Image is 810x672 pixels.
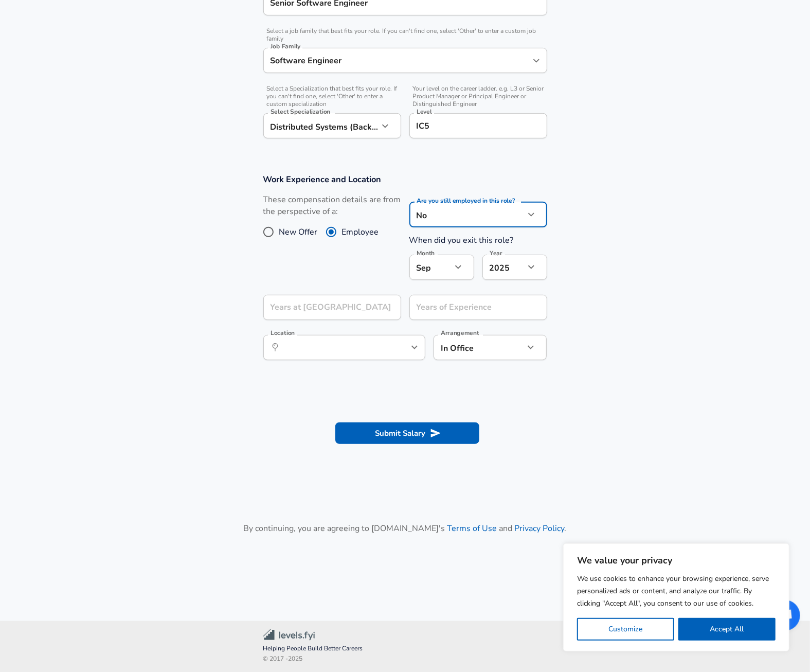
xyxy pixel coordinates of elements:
img: Levels.fyi Community [263,629,315,641]
label: Select Specialization [271,109,330,115]
input: L3 [414,118,543,134]
a: Privacy Policy [515,523,565,534]
div: No [409,202,525,227]
label: Level [417,109,432,115]
p: We use cookies to enhance your browsing experience, serve personalized ads or content, and analyz... [577,573,776,610]
div: We value your privacy [563,543,789,651]
span: New Offer [279,226,318,238]
a: Terms of Use [447,523,497,534]
p: We value your privacy [577,554,776,567]
button: Accept All [678,618,776,641]
div: In Office [434,335,509,360]
div: 2025 [482,255,525,280]
input: 0 [263,295,379,320]
button: Open [407,340,422,355]
label: Month [417,250,435,256]
div: Sep [409,255,452,280]
label: Job Family [271,43,301,49]
label: These compensation details are from the perspective of a: [263,194,401,218]
span: Select a job family that best fits your role. If you can't find one, select 'Other' to enter a cu... [263,27,547,43]
button: Customize [577,618,674,641]
span: Helping People Build Better Careers [263,644,547,654]
label: Location [271,330,295,337]
span: © 2017 - 2025 [263,654,547,664]
button: Submit Salary [335,422,479,444]
label: Arrangement [441,330,479,337]
input: 7 [409,295,525,320]
h3: Work Experience and Location [263,173,547,185]
span: Your level on the career ladder. e.g. L3 or Senior Product Manager or Principal Engineer or Disti... [409,85,547,108]
label: Year [490,250,502,256]
label: When did you exit this role? [409,235,514,246]
span: Employee [342,226,379,238]
span: Select a Specialization that best fits your role. If you can't find one, select 'Other' to enter ... [263,85,401,108]
label: Are you still employed in this role? [417,198,515,204]
input: Software Engineer [268,52,527,68]
div: Distributed Systems (Back-End) [263,113,379,138]
button: Open [529,54,544,68]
